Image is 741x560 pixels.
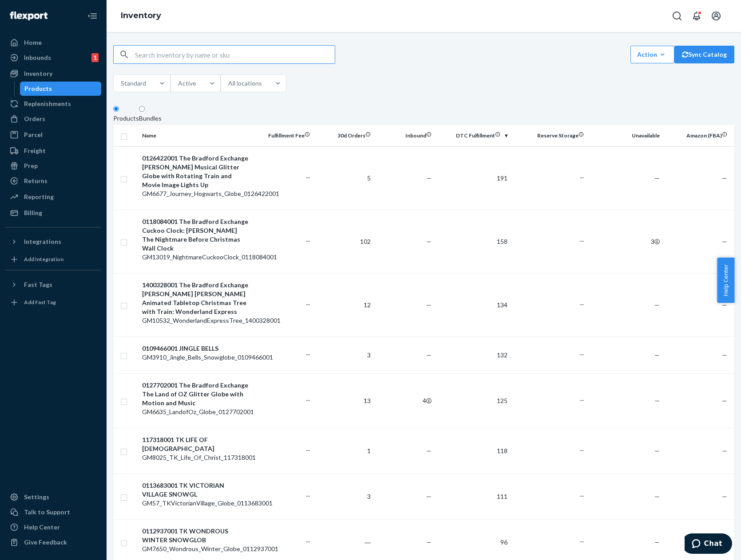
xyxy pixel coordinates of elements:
div: Settings [24,493,49,501]
div: Standard [121,79,146,88]
div: Products [113,114,139,123]
td: 125 [435,373,511,428]
div: Inbounds [24,53,51,62]
div: GM6635_LandofOz_Globe_0127702001 [142,407,249,416]
a: Orders [5,112,101,126]
a: Settings [5,490,101,504]
div: GM57_TKVictorianVillage_Globe_0113683001 [142,499,249,508]
td: 132 [435,337,511,373]
p: ... [515,235,583,244]
input: All locations [262,79,263,88]
div: Active [178,79,196,88]
td: 5 [313,146,374,210]
div: Replenishments [24,99,71,108]
div: Help Center [24,523,60,532]
th: Name [139,125,253,146]
p: ... [256,536,310,544]
button: Fast Tags [5,278,101,292]
p: ... [256,444,310,453]
div: 1400328001 The Bradford Exchange [PERSON_NAME] [PERSON_NAME] Animated Tabletop Christmas Tree wit... [142,281,249,316]
span: — [722,447,727,454]
div: GM10532_WonderlandExpressTree_1400328001 [142,316,249,325]
th: Unavailable [587,125,663,146]
td: 3 [313,474,374,519]
td: 134 [435,273,511,337]
button: Integrations [5,235,101,249]
td: 1 [313,428,374,474]
button: Open account menu [707,7,725,25]
div: 0126422001 The Bradford Exchange [PERSON_NAME] Musical Glitter Globe with Rotating Train and Movi... [142,154,249,189]
td: 111 [435,474,511,519]
span: — [722,397,727,404]
div: 0113683001 TK VICTORIAN VILLAGE SNOWGL [142,481,249,499]
button: Help Center [717,258,734,303]
span: — [654,301,660,309]
a: Products [20,82,102,96]
p: ... [515,394,583,403]
button: Action [630,46,674,63]
div: Returns [24,176,48,185]
th: Reserve Storage [511,125,587,146]
a: Inbounds1 [5,51,101,65]
td: 3 [587,210,663,273]
span: — [654,538,660,546]
span: — [654,447,660,454]
td: 12 [313,273,374,337]
p: ... [515,444,583,453]
span: — [654,493,660,500]
div: Inventory [24,69,52,78]
div: Talk to Support [24,508,70,517]
th: Amazon (FBA) [663,125,734,146]
div: Integrations [24,237,61,246]
input: Active [196,79,197,88]
div: Prep [24,161,38,170]
td: 118 [435,428,511,474]
a: Home [5,35,101,50]
a: Billing [5,206,101,220]
a: Freight [5,144,101,158]
iframe: Opens a widget where you can chat to one of our agents [685,533,732,556]
p: ... [515,490,583,499]
p: ... [515,536,583,544]
p: ... [256,172,310,180]
span: — [426,238,432,245]
a: Returns [5,174,101,188]
span: — [722,238,727,245]
div: Parcel [24,130,43,139]
p: ... [256,298,310,307]
a: Reporting [5,190,101,204]
a: Help Center [5,520,101,534]
p: ... [256,490,310,499]
div: 117318001 TK LIFE OF [DEMOGRAPHIC_DATA] [142,435,249,453]
div: GM13019_NightmareCuckooClock_0118084001 [142,253,249,262]
td: 3 [313,337,374,373]
div: GM3910_Jingle_Bells_Snowglobe_0109466001 [142,353,249,362]
div: 0127702001 The Bradford Exchange The Land of OZ Glitter Globe with Motion and Music [142,381,249,407]
div: Give Feedback [24,538,67,547]
ol: breadcrumbs [114,3,168,29]
td: 13 [313,373,374,428]
td: 102 [313,210,374,273]
a: Inventory [5,67,101,81]
a: Replenishments [5,97,101,111]
button: Sync Catalog [674,46,734,63]
td: 158 [435,210,511,273]
a: Prep [5,159,101,173]
div: Bundles [139,114,162,123]
button: Close Navigation [83,7,101,25]
button: Talk to Support [5,505,101,519]
div: 0112937001 TK WONDROUS WINTER SNOWGLOB [142,527,249,544]
span: — [426,174,432,182]
a: Parcel [5,128,101,142]
p: ... [256,394,310,403]
th: 30d Orders [313,125,374,146]
div: All locations [228,79,262,88]
span: — [654,351,660,359]
div: Home [24,38,42,47]
div: GM8025_TK_Life_Of_Christ_117318001 [142,453,249,462]
span: — [722,301,727,309]
p: ... [515,349,583,357]
span: — [722,493,727,500]
input: Search inventory by name or sku [135,46,335,63]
